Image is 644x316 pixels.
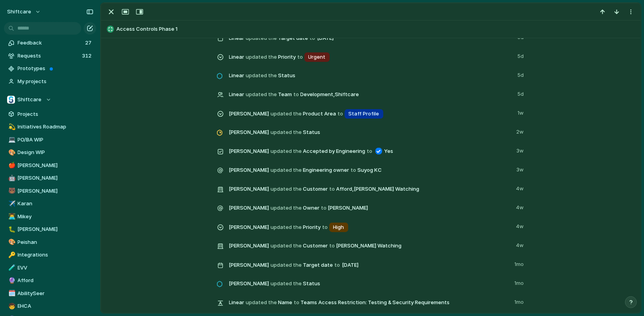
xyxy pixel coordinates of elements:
span: updated the [246,299,277,307]
span: Product Area [229,108,513,119]
span: to [293,91,299,99]
span: Prototypes [18,65,93,72]
button: Access Controls Phase 1 [105,23,637,35]
button: Shiftcare [4,94,96,106]
div: 🐛 [8,225,14,234]
a: 💻PO/BA WIP [4,134,96,146]
button: 💻 [7,136,15,144]
button: 🎨 [7,149,15,156]
a: ✈️Karan [4,198,96,210]
span: Name Teams Access Restriction: Testing & Security Requirements [229,297,510,308]
span: Shiftcare [18,96,42,104]
button: 🍎 [7,162,15,169]
span: [PERSON_NAME] Watching [336,242,402,250]
span: updated the [271,280,302,288]
a: 🔮Afford [4,275,96,286]
span: Yes [385,147,394,155]
div: 👨‍💻 [8,212,14,221]
div: 🐛[PERSON_NAME] [4,223,96,235]
span: Afford , [PERSON_NAME] Watching [336,185,420,193]
span: updated the [271,147,302,155]
span: [PERSON_NAME] [229,166,269,174]
span: 1mo [515,259,526,268]
span: to [297,53,303,61]
span: Linear [229,91,245,99]
span: Development , Shiftcare [301,91,359,99]
span: Integrations [18,251,93,259]
button: 🗓️ [7,290,15,297]
a: My projects [4,76,96,87]
span: to [329,185,335,193]
button: 🐻 [7,187,15,195]
div: 🍎[PERSON_NAME] [4,160,96,171]
a: 🤖[PERSON_NAME] [4,172,96,184]
span: Staff Profile [349,110,379,118]
span: Status [229,70,513,81]
span: AbilitySeer [18,290,93,297]
span: updated the [246,91,277,99]
span: Target date [229,259,510,271]
span: My projects [18,78,93,86]
span: 4w [516,221,526,230]
div: ✈️ [8,199,14,208]
span: [PERSON_NAME] [229,128,269,136]
span: updated the [271,166,302,174]
span: PO/BA WIP [18,136,93,144]
span: Status [229,126,512,138]
span: Linear [229,299,245,307]
div: 💻 [8,135,14,144]
span: High [333,223,344,231]
div: 🤖 [8,174,14,183]
span: updated the [246,53,277,61]
a: 🧒EHCA [4,300,96,312]
span: Accepted by Engineering [229,145,512,156]
div: 🎨 [8,148,14,157]
span: Feedback [18,39,83,47]
button: 🤖 [7,174,15,182]
button: 💫 [7,123,15,131]
a: 🧪EVV [4,262,96,274]
span: [PERSON_NAME] [328,204,368,212]
span: updated the [271,128,302,136]
div: 🐻[PERSON_NAME] [4,185,96,197]
span: updated the [271,204,302,212]
span: updated the [271,261,302,269]
button: shiftcare [4,6,45,18]
span: 1w [518,108,526,117]
span: to [321,204,327,212]
span: Engineering owner [229,164,512,175]
a: Requests312 [4,50,96,62]
button: 🧪 [7,264,15,272]
span: Design WIP [18,149,93,156]
span: to [322,223,328,231]
span: Owner [229,202,511,213]
span: updated the [246,72,277,80]
span: Initiatives Roadmap [18,123,93,131]
span: Mikey [18,213,93,221]
span: [PERSON_NAME] [18,174,93,182]
a: 💫Initiatives Roadmap [4,121,96,133]
button: 🧒 [7,302,15,310]
span: Afford [18,277,93,284]
button: 🔮 [7,277,15,284]
span: [PERSON_NAME] [18,187,93,195]
div: 🔑Integrations [4,249,96,261]
span: Customer [229,240,511,251]
span: [PERSON_NAME] [229,204,269,212]
span: to [329,242,335,250]
span: to [351,166,356,174]
div: 👨‍💻Mikey [4,211,96,223]
button: 🔑 [7,251,15,259]
span: updated the [271,242,302,250]
span: shiftcare [7,8,31,16]
span: 5d [518,89,526,98]
span: Team [229,89,513,100]
span: Peishan [18,238,93,246]
span: Customer [229,183,511,194]
div: 🔮 [8,276,14,285]
span: [PERSON_NAME] [229,280,269,288]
